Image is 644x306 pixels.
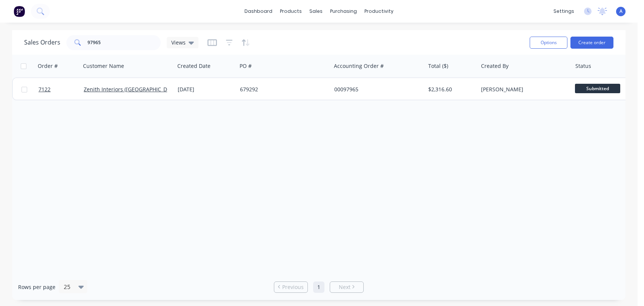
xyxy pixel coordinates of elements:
[14,6,25,17] img: Factory
[38,78,84,101] a: 7122
[282,283,304,291] span: Previous
[241,6,276,17] a: dashboard
[330,283,363,291] a: Next page
[88,35,161,50] input: Search...
[619,8,622,15] span: A
[428,62,448,70] div: Total ($)
[334,62,384,70] div: Accounting Order #
[240,62,252,70] div: PO #
[18,283,55,291] span: Rows per page
[83,62,124,70] div: Customer Name
[38,62,58,70] div: Order #
[171,38,186,46] span: Views
[361,6,397,17] div: productivity
[575,84,620,93] span: Submitted
[84,86,198,93] a: Zenith Interiors ([GEOGRAPHIC_DATA]) Pty Ltd
[481,86,565,93] div: [PERSON_NAME]
[240,86,324,93] div: 679292
[38,86,51,93] span: 7122
[339,283,350,291] span: Next
[276,6,306,17] div: products
[326,6,361,17] div: purchasing
[334,86,418,93] div: 00097965
[306,6,326,17] div: sales
[177,62,211,70] div: Created Date
[313,281,324,293] a: Page 1 is your current page
[271,281,367,293] ul: Pagination
[530,37,567,49] button: Options
[481,62,509,70] div: Created By
[428,86,472,93] div: $2,316.60
[178,86,234,93] div: [DATE]
[575,62,591,70] div: Status
[24,39,60,46] h1: Sales Orders
[274,283,307,291] a: Previous page
[570,37,613,49] button: Create order
[550,6,578,17] div: settings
